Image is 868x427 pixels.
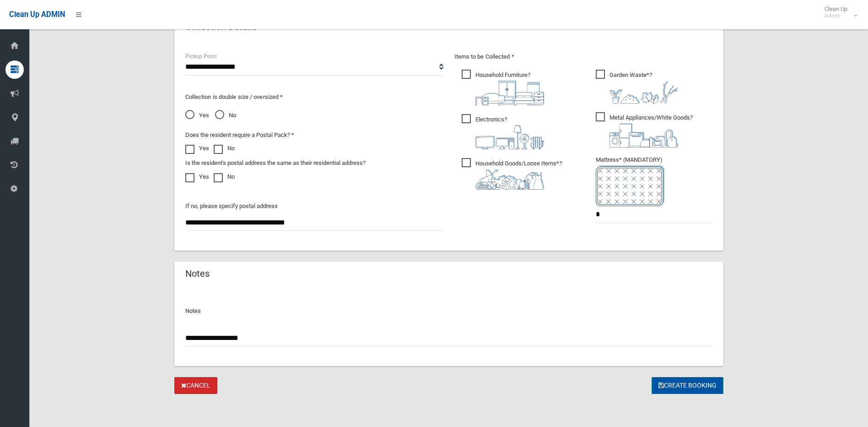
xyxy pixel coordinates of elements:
[652,377,723,394] button: Create Booking
[185,92,443,103] p: Collection is double size / oversized *
[462,70,544,105] span: Household Furniture
[825,12,847,19] small: Admin
[609,123,678,148] img: 36c1b0289cb1767239cdd3de9e694f19.png
[475,81,544,105] img: aa9efdbe659d29b613fca23ba79d85cb.png
[462,158,562,190] span: Household Goods/Loose Items*
[609,81,678,104] img: 4fd8a5c772b2c999c83690221e5242e0.png
[609,71,678,104] i: ?
[174,265,221,283] header: Notes
[215,110,236,121] span: No
[185,158,366,169] label: Is the resident's postal address the same as their residential address?
[214,143,235,154] label: No
[185,130,294,141] label: Does the resident require a Postal Pack? *
[475,169,544,190] img: b13cc3517677393f34c0a387616ef184.png
[174,377,217,394] a: Cancel
[185,171,209,182] label: Yes
[9,10,65,19] span: Clean Up ADMIN
[820,5,857,19] span: Clean Up
[185,110,209,121] span: Yes
[596,156,712,206] span: Mattress* (MANDATORY)
[475,116,544,149] i: ?
[609,114,693,148] i: ?
[596,112,693,148] span: Metal Appliances/White Goods
[185,201,278,212] label: If no, please specify postal address
[185,143,209,154] label: Yes
[475,71,544,105] i: ?
[475,160,562,190] i: ?
[596,165,664,206] img: e7408bece873d2c1783593a074e5cb2f.png
[214,171,235,182] label: No
[462,114,544,149] span: Electronics
[185,306,712,317] p: Notes
[475,125,544,149] img: 394712a680b73dbc3d2a6a3a7ffe5a07.png
[454,51,712,62] p: Items to be Collected *
[596,70,678,104] span: Garden Waste*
